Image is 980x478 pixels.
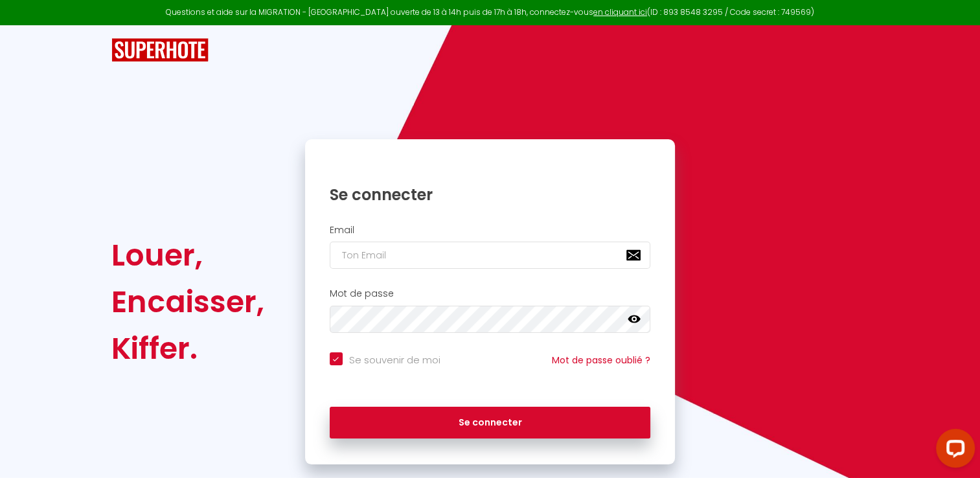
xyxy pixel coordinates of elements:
iframe: LiveChat chat widget [926,424,980,478]
h1: Se connecter [330,185,651,205]
button: Se connecter [330,407,651,439]
a: en cliquant ici [593,6,647,17]
h2: Email [330,225,651,236]
div: Louer, [111,232,264,279]
div: Kiffer. [111,325,264,372]
div: Encaisser, [111,279,264,325]
input: Ton Email [330,242,651,269]
img: SuperHote logo [111,38,209,62]
a: Mot de passe oublié ? [552,354,650,367]
h2: Mot de passe [330,288,651,299]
